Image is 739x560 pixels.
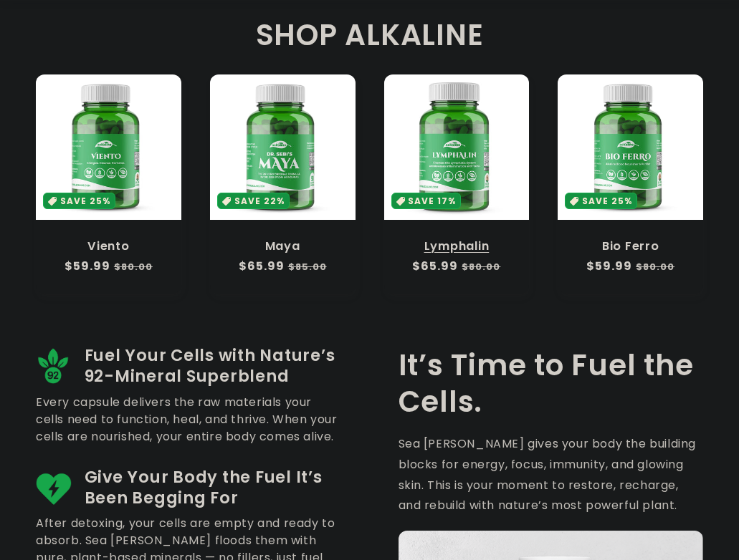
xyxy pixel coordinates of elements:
[399,434,704,516] p: Sea [PERSON_NAME] gives your body the building blocks for energy, focus, immunity, and glowing sk...
[50,239,167,254] a: Viento
[36,17,703,53] h2: SHOP ALKALINE
[36,348,72,384] img: 92_minerals_0af21d8c-fe1a-43ec-98b6-8e1103ae452c.png
[399,239,515,254] a: Lymphalin
[85,467,341,509] span: Give Your Body the Fuel It’s Been Begging For
[399,347,704,420] h2: It’s Time to Fuel the Cells.
[85,345,341,387] span: Fuel Your Cells with Nature’s 92-Mineral Superblend
[36,394,341,445] p: Every capsule delivers the raw materials your cells need to function, heal, and thrive. When your...
[36,74,703,294] ul: Slider
[572,239,689,254] a: Bio Ferro
[224,239,341,254] a: Maya
[36,470,72,506] img: fuel.png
